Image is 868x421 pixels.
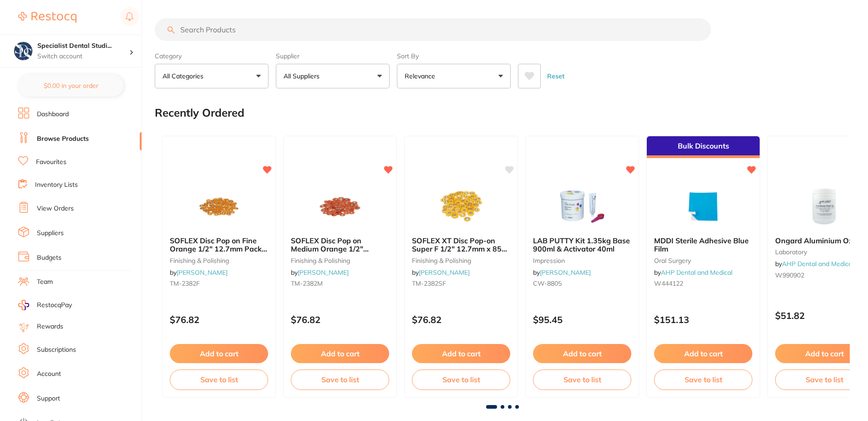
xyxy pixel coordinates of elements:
a: Dashboard [37,110,69,119]
small: finishing & polishing [291,257,389,264]
span: by [170,268,228,277]
span: by [775,260,853,268]
a: [PERSON_NAME] [540,268,591,277]
b: LAB PUTTY Kit 1.35kg Base 900ml & Activator 40ml [533,236,631,253]
p: All Categories [162,72,207,81]
b: SOFLEX Disc Pop on Fine Orange 1/2" 12.7mm Pack of 85 [170,236,268,253]
button: Add to cart [291,344,389,363]
button: Add to cart [654,344,752,363]
small: oral surgery [654,257,752,264]
button: Save to list [533,370,631,390]
img: SOFLEX Disc Pop on Medium Orange 1/2" 12.7mm Pack of 85 [310,184,370,229]
small: TM-2382M [291,280,389,287]
p: $151.13 [654,314,752,325]
a: Inventory Lists [35,180,78,190]
a: Subscriptions [37,345,76,354]
p: Relevance [405,72,439,81]
img: SOFLEX XT Disc Pop-on Super F 1/2" 12.7mm x 85 Orange [431,184,491,229]
small: CW-8805 [533,280,631,287]
button: Add to cart [533,344,631,363]
p: $76.82 [170,314,268,325]
a: [PERSON_NAME] [298,268,349,277]
button: Save to list [654,370,752,390]
img: SOFLEX Disc Pop on Fine Orange 1/2" 12.7mm Pack of 85 [189,184,249,229]
a: RestocqPay [18,300,72,310]
label: Sort By [397,52,511,60]
h2: Recently Ordered [155,107,244,119]
p: All Suppliers [284,72,323,81]
a: Budgets [37,253,61,262]
button: Reset [544,64,567,88]
button: $0.00 in your order [18,75,123,97]
p: Switch account [37,52,129,61]
img: LAB PUTTY Kit 1.35kg Base 900ml & Activator 40ml [553,184,612,229]
small: impression [533,257,631,264]
a: Favourites [36,158,66,167]
span: by [533,268,591,277]
label: Category [155,52,269,60]
button: Save to list [412,370,510,390]
p: $76.82 [291,314,389,325]
button: Save to list [170,370,268,390]
small: TM-2382SF [412,280,510,287]
a: Browse Products [37,134,89,144]
h4: Specialist Dental Studio [37,41,129,51]
img: Specialist Dental Studio [14,42,32,60]
button: Relevance [397,64,511,88]
small: TM-2382F [170,280,268,287]
label: Supplier [276,52,390,60]
a: [PERSON_NAME] [177,268,228,277]
a: Rewards [37,322,63,331]
button: Save to list [291,370,389,390]
img: Ongard Aluminium Oxide [795,184,854,229]
a: AHP Dental and Medical [782,260,853,268]
b: MDDI Sterile Adhesive Blue Film [654,236,752,253]
a: View Orders [37,204,74,213]
span: by [412,268,470,277]
img: RestocqPay [18,300,29,310]
button: All Suppliers [276,64,390,88]
button: Add to cart [170,344,268,363]
img: Restocq Logo [18,12,76,23]
a: Team [37,277,53,287]
a: [PERSON_NAME] [419,268,470,277]
p: $76.82 [412,314,510,325]
small: W444122 [654,280,752,287]
a: Suppliers [37,229,64,238]
input: Search Products [155,18,711,41]
a: Restocq Logo [18,7,76,28]
span: by [291,268,349,277]
span: RestocqPay [37,301,72,310]
a: AHP Dental and Medical [661,268,732,277]
b: SOFLEX Disc Pop on Medium Orange 1/2" 12.7mm Pack of 85 [291,236,389,253]
div: Bulk Discounts [647,136,760,158]
a: Account [37,370,61,379]
small: finishing & polishing [170,257,268,264]
button: Add to cart [412,344,510,363]
img: MDDI Sterile Adhesive Blue Film [674,184,733,229]
b: SOFLEX XT Disc Pop-on Super F 1/2" 12.7mm x 85 Orange [412,236,510,253]
button: All Categories [155,64,269,88]
span: by [654,268,732,277]
small: finishing & polishing [412,257,510,264]
a: Support [37,394,60,403]
p: $95.45 [533,314,631,325]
